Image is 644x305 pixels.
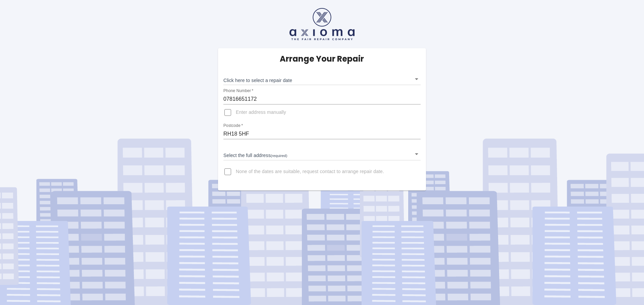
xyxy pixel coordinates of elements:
[236,109,286,116] span: Enter address manually
[236,168,384,175] span: None of the dates are suitable, request contact to arrange repair date.
[223,88,253,94] label: Phone Number
[280,54,364,64] h5: Arrange Your Repair
[223,123,243,129] label: Postcode
[289,8,355,40] img: axioma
